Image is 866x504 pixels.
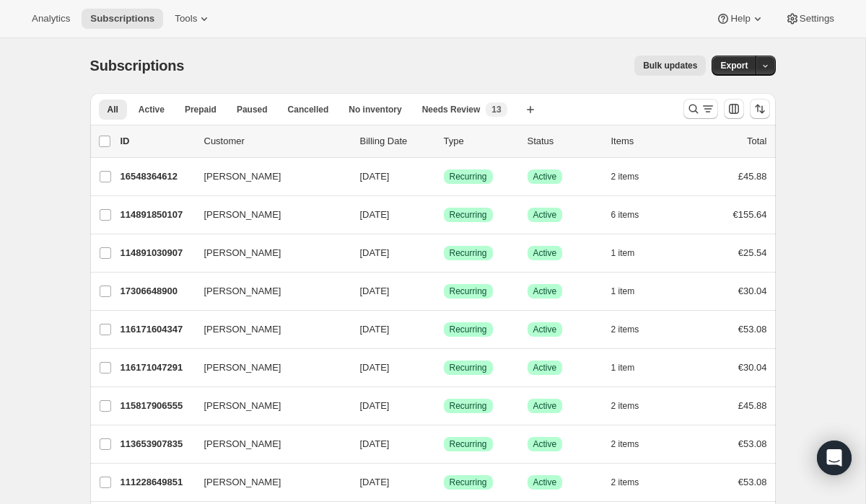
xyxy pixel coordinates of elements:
span: 1 item [611,286,635,297]
p: 116171047291 [121,361,193,375]
span: [DATE] [360,324,390,335]
button: Create new view [519,100,542,120]
button: [PERSON_NAME] [196,433,340,456]
span: Active [533,286,557,297]
p: 115817906555 [121,399,193,413]
span: €30.04 [738,286,767,296]
span: £45.88 [738,171,767,182]
span: Recurring [450,438,487,450]
p: 17306648900 [121,284,193,299]
span: [PERSON_NAME] [204,169,281,184]
span: 2 items [611,477,639,488]
span: 13 [491,104,501,115]
span: [DATE] [360,477,390,487]
button: 1 item [611,243,651,263]
button: Search and filter results [683,99,718,119]
span: [PERSON_NAME] [204,399,281,413]
span: Analytics [32,13,70,25]
span: Recurring [450,362,487,373]
span: Recurring [450,477,487,488]
button: [PERSON_NAME] [196,356,340,379]
span: Active [533,324,557,335]
p: Total [747,134,766,149]
button: [PERSON_NAME] [196,318,340,341]
div: 111228649851[PERSON_NAME][DATE]SuccessRecurringSuccessActive2 items€53.08 [121,472,767,492]
p: 114891030907 [121,246,193,260]
span: [PERSON_NAME] [204,475,281,490]
span: Subscriptions [90,13,154,25]
span: Recurring [450,209,487,221]
button: [PERSON_NAME] [196,280,340,303]
div: 113653907835[PERSON_NAME][DATE]SuccessRecurringSuccessActive2 items€53.08 [121,434,767,454]
span: €155.64 [733,209,767,220]
button: [PERSON_NAME] [196,394,340,417]
span: Help [730,13,750,25]
button: 2 items [611,396,655,416]
span: Active [533,247,557,259]
span: Active [533,362,557,373]
span: £45.88 [738,400,767,411]
span: €53.08 [738,324,767,335]
span: [DATE] [360,400,390,411]
div: Open Intercom Messenger [817,441,852,475]
p: 111228649851 [121,475,193,490]
button: [PERSON_NAME] [196,203,340,226]
button: 2 items [611,434,655,454]
span: All [108,104,118,115]
span: [PERSON_NAME] [204,208,281,222]
span: Active [139,104,165,115]
button: 1 item [611,281,651,301]
button: 1 item [611,358,651,378]
span: [PERSON_NAME] [204,284,281,299]
span: 1 item [611,247,635,259]
span: Active [533,400,557,412]
button: [PERSON_NAME] [196,471,340,494]
button: Analytics [23,9,79,29]
p: 116171604347 [121,322,193,337]
div: 114891030907[PERSON_NAME][DATE]SuccessRecurringSuccessActive1 item€25.54 [121,243,767,263]
span: Active [533,209,557,221]
button: Tools [166,9,220,29]
span: €30.04 [738,362,767,373]
span: Recurring [450,400,487,412]
div: 114891850107[PERSON_NAME][DATE]SuccessRecurringSuccessActive6 items€155.64 [121,205,767,225]
span: [DATE] [360,247,390,258]
span: 6 items [611,209,639,221]
span: [PERSON_NAME] [204,322,281,337]
span: Recurring [450,286,487,297]
button: Bulk updates [634,56,706,76]
span: 2 items [611,400,639,412]
div: 16548364612[PERSON_NAME][DATE]SuccessRecurringSuccessActive2 items£45.88 [121,167,767,187]
span: Bulk updates [643,60,697,71]
button: Subscriptions [82,9,163,29]
button: Customize table column order and visibility [724,99,744,119]
span: Settings [800,13,834,25]
button: Sort the results [750,99,770,119]
span: Recurring [450,171,487,182]
span: No inventory [349,104,401,115]
button: 2 items [611,319,655,340]
span: [DATE] [360,438,390,449]
span: Recurring [450,247,487,259]
button: [PERSON_NAME] [196,242,340,265]
div: IDCustomerBilling DateTypeStatusItemsTotal [121,134,767,149]
span: 2 items [611,171,639,182]
button: 2 items [611,167,655,187]
span: €53.08 [738,477,767,487]
span: Prepaid [185,104,216,115]
div: 17306648900[PERSON_NAME][DATE]SuccessRecurringSuccessActive1 item€30.04 [121,281,767,301]
span: [PERSON_NAME] [204,361,281,375]
p: 16548364612 [121,169,193,184]
span: Tools [175,13,197,25]
p: ID [121,134,193,149]
div: 116171604347[PERSON_NAME][DATE]SuccessRecurringSuccessActive2 items€53.08 [121,319,767,340]
span: 1 item [611,362,635,373]
button: Help [707,9,773,29]
span: Active [533,171,557,182]
span: Cancelled [288,104,329,115]
p: 114891850107 [121,208,193,222]
p: Customer [204,134,349,149]
span: Subscriptions [90,58,185,74]
button: [PERSON_NAME] [196,165,340,188]
button: Settings [777,9,843,29]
